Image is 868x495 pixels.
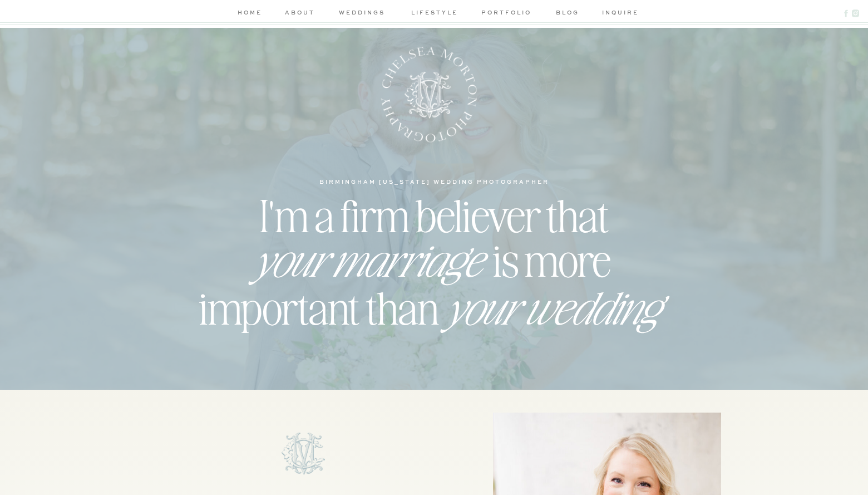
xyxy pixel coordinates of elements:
[442,276,657,335] i: your wedding
[408,8,461,19] a: lifestyle
[551,8,583,19] a: blog
[197,188,671,213] h2: I'm a firm believer that
[235,8,264,19] a: home
[199,280,441,325] h2: important than
[250,228,480,287] i: your marriage
[602,8,634,19] a: inquire
[287,177,581,185] h1: birmingham [US_STATE] wedding photographer
[336,8,388,19] a: weddings
[480,8,532,19] a: portfolio
[283,8,317,19] a: about
[493,232,618,257] h2: is more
